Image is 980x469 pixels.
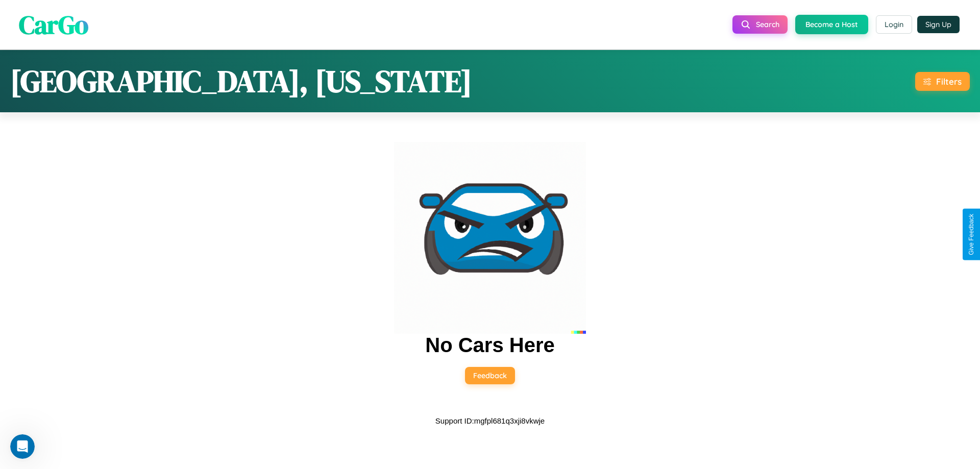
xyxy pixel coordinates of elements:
h1: [GEOGRAPHIC_DATA], [US_STATE] [10,60,472,102]
span: Search [756,20,779,29]
button: Feedback [465,367,515,384]
p: Support ID: mgfpl681q3xji8vkwje [435,414,545,428]
div: Filters [936,76,962,87]
span: CarGo [19,7,88,42]
div: Give Feedback [968,214,975,255]
h2: No Cars Here [425,334,554,357]
img: car [394,142,586,334]
button: Filters [915,72,970,91]
button: Search [732,15,788,34]
button: Sign Up [917,16,960,33]
button: Login [876,15,912,34]
button: Become a Host [795,15,868,34]
iframe: Intercom live chat [10,434,35,459]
